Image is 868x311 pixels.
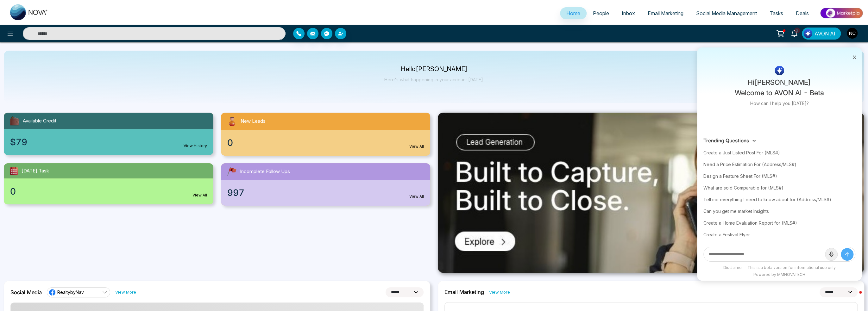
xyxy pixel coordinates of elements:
[703,182,855,194] div: What are sold Comparable for (MLS#)
[622,10,635,16] span: Inbox
[115,289,136,295] a: View More
[226,166,237,177] img: followUps.svg
[700,265,859,271] div: Disclaimer - This is a beta version for informational use only
[217,113,434,156] a: New Leads0View All
[241,118,266,125] span: New Leads
[593,10,609,16] span: People
[227,136,233,149] span: 0
[444,289,484,295] h2: Email Marketing
[10,185,16,198] span: 0
[700,272,859,277] div: Powered by MMNOVATECH
[641,7,690,19] a: Email Marketing
[818,6,864,20] img: Market-place.gif
[438,113,864,273] img: .
[560,7,587,19] a: Home
[703,170,855,182] div: Design a Feature Sheet For (MLS#)
[847,28,858,39] img: User Avatar
[846,289,862,305] iframe: Intercom live chat
[703,138,749,144] h3: Trending Questions
[703,229,855,240] div: Create a Festival Flyer
[10,289,42,295] h2: Social Media
[703,217,855,229] div: Create a Home Evaluation Report for (MLS#)
[750,100,809,107] p: How can I help you [DATE]?
[192,192,207,198] a: View All
[587,7,615,19] a: People
[703,205,855,217] div: Can you get me market Insights
[240,168,290,175] span: Incomplete Follow Ups
[803,29,812,38] img: Lead Flow
[787,28,802,39] a: 2
[57,289,84,295] span: RealtybyNav
[796,10,809,16] span: Deals
[802,28,841,40] button: AVON AI
[615,7,641,19] a: Inbox
[770,10,783,16] span: Tasks
[227,186,244,199] span: 997
[10,4,48,20] img: Nova CRM Logo
[763,7,789,19] a: Tasks
[226,115,238,127] img: newLeads.svg
[9,166,19,176] img: todayTask.svg
[23,117,56,125] span: Available Credit
[703,147,855,159] div: Create a Just Listed Post For (MLS#)
[794,28,800,33] span: 2
[10,135,27,149] span: $79
[789,7,815,19] a: Deals
[9,115,20,127] img: availableCredit.svg
[409,144,424,149] a: View All
[184,143,207,149] a: View History
[566,10,580,16] span: Home
[696,10,757,16] span: Social Media Management
[384,66,484,72] p: Hello [PERSON_NAME]
[690,7,763,19] a: Social Media Management
[735,77,824,98] p: Hi [PERSON_NAME] Welcome to AVON AI - Beta
[409,194,424,199] a: View All
[22,167,49,175] span: [DATE] Task
[217,163,434,206] a: Incomplete Follow Ups997View All
[648,10,683,16] span: Email Marketing
[384,77,484,82] p: Here's what happening in your account [DATE].
[489,289,510,295] a: View More
[775,66,784,75] img: AI Logo
[703,159,855,170] div: Need a Price Estimation For (Address/MLS#)
[703,194,855,205] div: Tell me everything I need to know about for (Address/MLS#)
[815,30,835,37] span: AVON AI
